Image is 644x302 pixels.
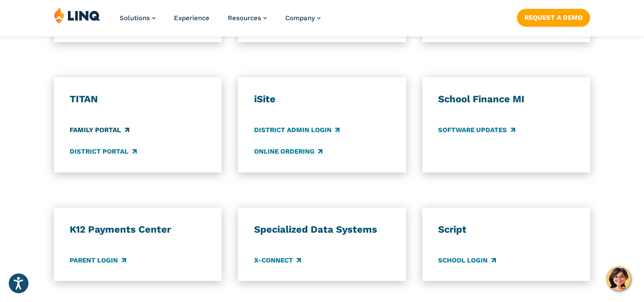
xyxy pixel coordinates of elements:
[438,93,574,105] h3: School Finance MI
[254,223,390,236] h3: Specialized Data Systems
[70,147,136,157] a: District Portal
[254,126,340,135] a: District Admin Login
[228,14,267,22] a: Resources
[120,14,156,22] a: Solutions
[120,7,321,36] nav: Primary Navigation
[438,255,495,265] a: School Login
[70,93,205,105] h3: TITAN
[70,223,205,236] h3: K12 Payments Center
[228,14,261,22] span: Resources
[517,9,590,26] a: Request a Demo
[54,7,100,24] img: LINQ | K‑12 Software
[254,147,322,157] a: Online Ordering
[438,223,574,236] h3: Script
[285,14,315,22] span: Company
[606,266,631,291] button: Hello, have a question? Let’s chat.
[254,255,301,265] a: X-Connect
[517,7,590,26] nav: Button Navigation
[254,93,390,105] h3: iSite
[70,255,126,265] a: Parent Login
[174,14,209,22] a: Experience
[70,126,129,135] a: Family Portal
[285,14,321,22] a: Company
[438,126,515,135] a: Software Updates
[120,14,150,22] span: Solutions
